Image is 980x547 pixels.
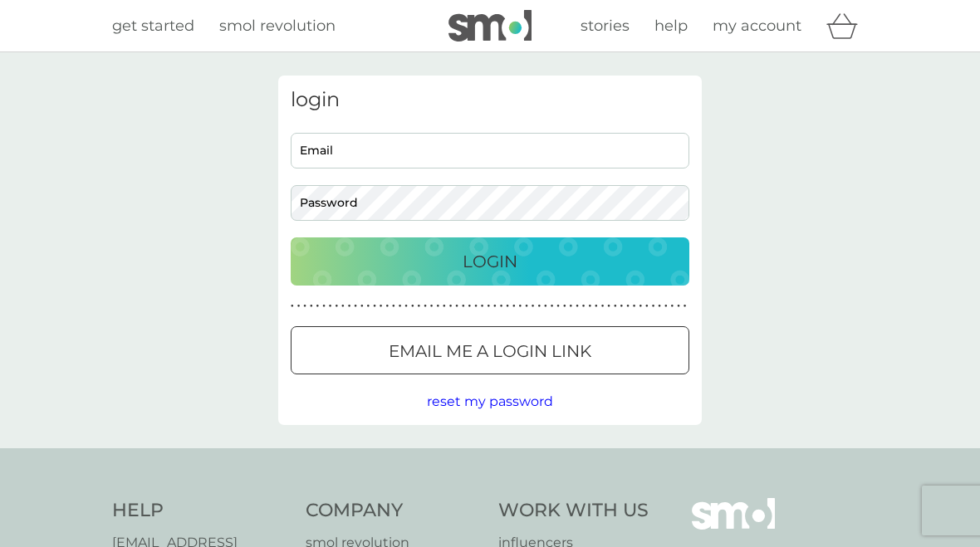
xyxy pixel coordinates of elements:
[322,302,326,310] p: ●
[112,498,289,524] h4: Help
[436,302,439,310] p: ●
[303,302,306,310] p: ●
[427,393,553,409] span: reset my password
[424,302,427,310] p: ●
[418,302,421,310] p: ●
[512,302,516,310] p: ●
[519,302,522,310] p: ●
[392,302,395,310] p: ●
[713,17,801,35] span: my account
[463,248,517,275] p: Login
[500,302,503,310] p: ●
[713,14,801,38] a: my account
[316,302,320,310] p: ●
[654,14,688,38] a: help
[291,302,294,310] p: ●
[341,302,345,310] p: ●
[671,302,674,310] p: ●
[449,302,453,310] p: ●
[677,302,680,310] p: ●
[654,17,688,35] span: help
[581,17,630,35] span: stories
[487,302,490,310] p: ●
[826,9,868,42] div: basket
[525,302,528,310] p: ●
[576,302,579,310] p: ●
[306,498,483,524] h4: Company
[219,17,336,35] span: smol revolution
[652,302,655,310] p: ●
[427,391,553,413] button: reset my password
[588,302,591,310] p: ●
[498,498,649,524] h4: Work With Us
[601,302,605,310] p: ●
[556,302,560,310] p: ●
[639,302,642,310] p: ●
[544,302,547,310] p: ●
[430,302,434,310] p: ●
[112,17,194,35] span: get started
[219,14,336,38] a: smol revolution
[367,302,370,310] p: ●
[348,302,351,310] p: ●
[474,302,478,310] p: ●
[455,302,458,310] p: ●
[310,302,313,310] p: ●
[645,302,649,310] p: ●
[493,302,497,310] p: ●
[614,302,617,310] p: ●
[112,14,194,38] a: get started
[329,302,332,310] p: ●
[380,302,383,310] p: ●
[626,302,630,310] p: ●
[389,338,591,364] p: Email me a login link
[443,302,446,310] p: ●
[373,302,376,310] p: ●
[291,326,689,374] button: Email me a login link
[595,302,598,310] p: ●
[570,302,573,310] p: ●
[658,302,661,310] p: ●
[360,302,364,310] p: ●
[404,302,408,310] p: ●
[537,302,541,310] p: ●
[399,302,402,310] p: ●
[354,302,357,310] p: ●
[607,302,610,310] p: ●
[581,14,630,38] a: stories
[297,302,301,310] p: ●
[468,302,472,310] p: ●
[481,302,484,310] p: ●
[462,302,465,310] p: ●
[448,10,532,42] img: smol
[563,302,566,310] p: ●
[532,302,535,310] p: ●
[620,302,624,310] p: ●
[335,302,338,310] p: ●
[684,302,687,310] p: ●
[664,302,668,310] p: ●
[291,88,689,112] h3: login
[385,302,389,310] p: ●
[582,302,586,310] p: ●
[291,237,689,286] button: Login
[633,302,636,310] p: ●
[551,302,554,310] p: ●
[411,302,414,310] p: ●
[506,302,509,310] p: ●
